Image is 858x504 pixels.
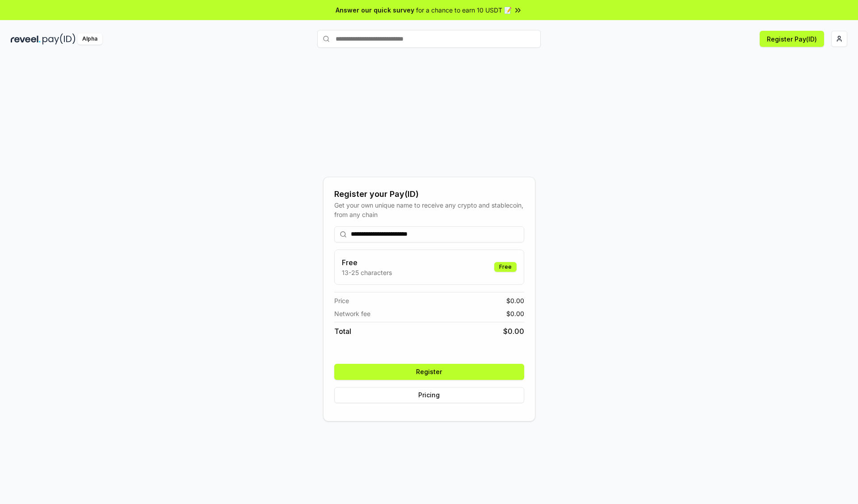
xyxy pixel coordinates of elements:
[334,296,349,305] span: Price
[334,387,524,403] button: Pricing
[11,33,41,45] img: reveel_dark
[506,309,524,318] span: $ 0.00
[334,200,524,219] div: Get your own unique name to receive any crypto and stablecoin, from any chain
[334,364,524,380] button: Register
[342,257,392,268] h3: Free
[760,31,824,47] button: Register Pay(ID)
[334,309,370,318] span: Network fee
[416,5,512,15] span: for a chance to earn 10 USDT 📝
[336,5,414,15] span: Answer our quick survey
[494,262,517,272] div: Free
[334,188,524,200] div: Register your Pay(ID)
[342,268,392,277] p: 13-25 characters
[42,33,76,45] img: pay_id
[77,33,102,45] div: Alpha
[503,326,524,337] span: $ 0.00
[334,326,351,337] span: Total
[506,296,524,305] span: $ 0.00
